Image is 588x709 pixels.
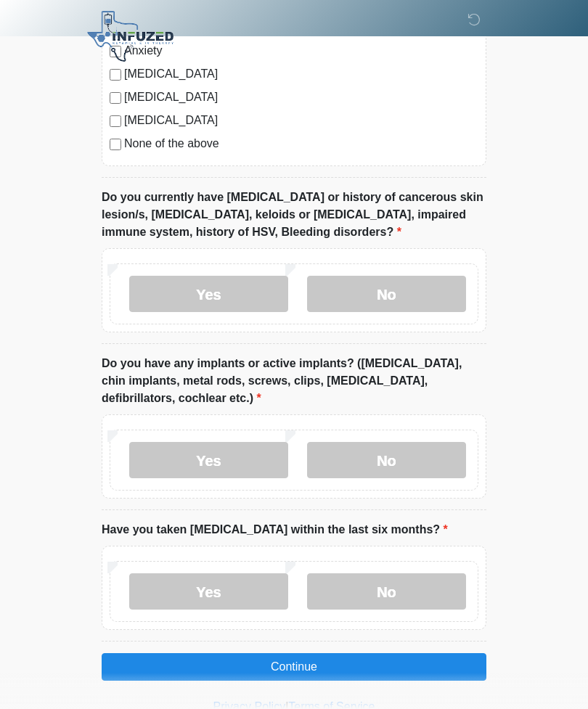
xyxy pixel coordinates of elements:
label: Have you taken [MEDICAL_DATA] within the last six months? [102,521,448,538]
input: [MEDICAL_DATA] [110,92,121,104]
label: [MEDICAL_DATA] [124,89,478,106]
label: Yes [129,573,288,610]
label: None of the above [124,135,478,152]
img: Infuzed IV Therapy Logo [87,11,173,62]
label: No [307,442,466,478]
label: Yes [129,276,288,312]
input: [MEDICAL_DATA] [110,115,121,127]
label: No [307,573,466,610]
label: [MEDICAL_DATA] [124,112,478,129]
label: Do you have any implants or active implants? ([MEDICAL_DATA], chin implants, metal rods, screws, ... [102,355,486,407]
input: [MEDICAL_DATA] [110,69,121,81]
label: [MEDICAL_DATA] [124,65,478,83]
label: Yes [129,442,288,478]
input: None of the above [110,139,121,150]
button: Continue [102,653,486,681]
label: Do you currently have [MEDICAL_DATA] or history of cancerous skin lesion/s, [MEDICAL_DATA], keloi... [102,189,486,241]
label: No [307,276,466,312]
